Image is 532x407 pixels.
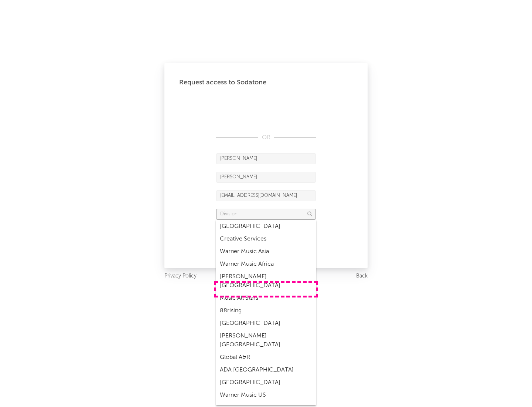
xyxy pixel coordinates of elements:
[356,272,368,281] a: Back
[216,376,316,389] div: [GEOGRAPHIC_DATA]
[216,364,316,376] div: ADA [GEOGRAPHIC_DATA]
[216,317,316,330] div: [GEOGRAPHIC_DATA]
[216,351,316,364] div: Global A&R
[216,258,316,270] div: Warner Music Africa
[216,190,316,201] input: Email
[216,220,316,233] div: [GEOGRAPHIC_DATA]
[216,209,316,220] input: Division
[179,78,353,87] div: Request access to Sodatone
[216,305,316,317] div: 88rising
[216,270,316,292] div: [PERSON_NAME] [GEOGRAPHIC_DATA]
[216,292,316,305] div: Music All Stars
[216,133,316,142] div: OR
[216,153,316,164] input: First Name
[216,172,316,183] input: Last Name
[216,330,316,351] div: [PERSON_NAME] [GEOGRAPHIC_DATA]
[164,272,197,281] a: Privacy Policy
[216,245,316,258] div: Warner Music Asia
[216,233,316,245] div: Creative Services
[216,389,316,401] div: Warner Music US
